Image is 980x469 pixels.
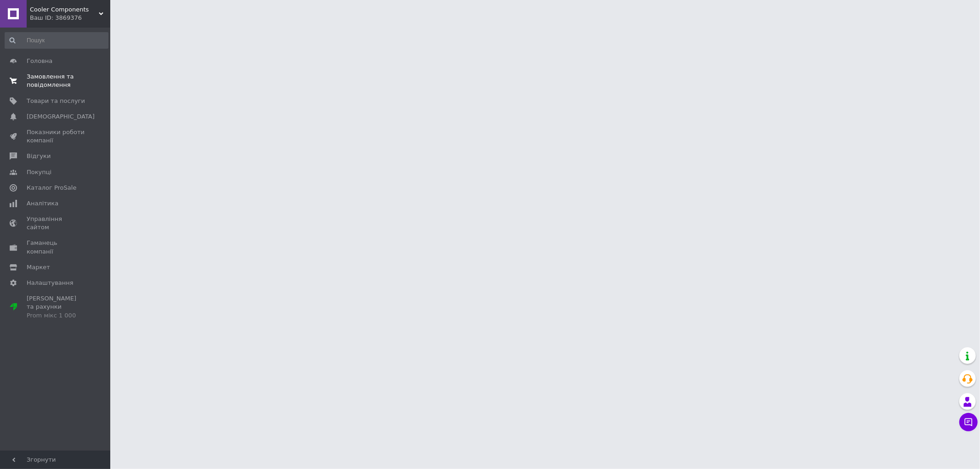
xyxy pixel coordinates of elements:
input: Пошук [5,32,108,49]
button: Чат з покупцем [959,413,978,431]
span: Товари та послуги [27,97,85,105]
span: Покупці [27,168,51,176]
span: Управління сайтом [27,215,85,232]
span: [PERSON_NAME] та рахунки [27,294,85,320]
div: Ваш ID: 3869376 [30,14,110,22]
span: Показники роботи компанії [27,128,85,145]
span: Cooler Components [30,6,99,14]
div: Prom мікс 1 000 [27,311,85,320]
span: Каталог ProSale [27,184,76,192]
span: [DEMOGRAPHIC_DATA] [27,113,95,121]
span: Гаманець компанії [27,239,85,255]
span: Замовлення та повідомлення [27,73,85,89]
span: Аналітика [27,199,58,208]
span: Головна [27,57,52,65]
span: Налаштування [27,279,74,287]
span: Відгуки [27,152,51,160]
span: Маркет [27,263,50,271]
